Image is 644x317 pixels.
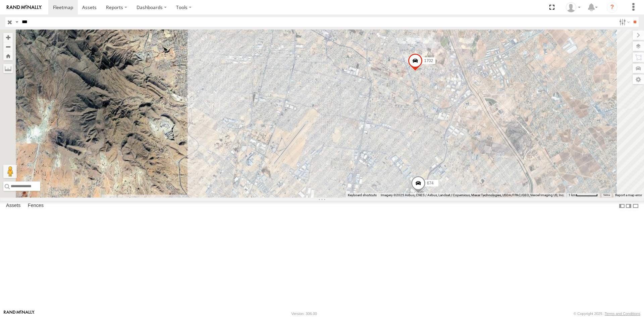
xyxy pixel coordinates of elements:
[615,193,642,197] a: Report a map error
[605,312,640,316] a: Terms and Conditions
[24,201,47,211] label: Fences
[424,58,433,63] span: 1702
[3,201,24,211] label: Assets
[619,201,625,211] label: Dock Summary Table to the Left
[616,17,631,27] label: Search Filter Options
[291,312,317,316] div: Version: 306.00
[563,2,583,12] div: fernando ponce
[348,193,377,198] button: Keyboard shortcuts
[567,193,600,198] button: Map Scale: 1 km per 61 pixels
[625,201,632,211] label: Dock Summary Table to the Right
[569,193,576,197] span: 1 km
[3,33,13,42] button: Zoom in
[3,51,13,60] button: Zoom Home
[3,165,17,178] button: Drag Pegman onto the map to open Street View
[633,75,644,84] label: Map Settings
[3,42,13,51] button: Zoom out
[4,310,35,317] a: Visit our Website
[607,2,618,13] i: ?
[3,64,13,73] label: Measure
[381,193,565,197] span: Imagery ©2025 Airbus, CNES / Airbus, Landsat / Copernicus, Maxar Technologies, USDA/FPAC/GEO, Vex...
[14,17,19,27] label: Search Query
[574,312,640,316] div: © Copyright 2025 -
[7,5,42,10] img: rand-logo.svg
[632,201,639,211] label: Hide Summary Table
[603,194,610,197] a: Terms (opens in new tab)
[427,181,434,186] span: 674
